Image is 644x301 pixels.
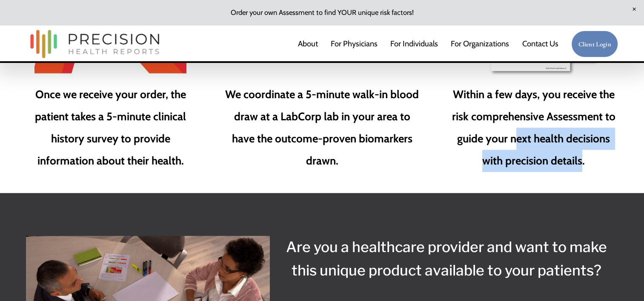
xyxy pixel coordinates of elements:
a: folder dropdown [451,35,509,52]
iframe: Chat Widget [601,260,644,301]
h3: Are you a healthcare provider and want to make this unique product available to your patients? [275,236,618,282]
a: Contact Us [522,35,558,52]
a: Client Login [571,31,618,57]
a: For Individuals [390,35,438,52]
span: For Organizations [451,36,509,52]
strong: We coordinate a 5-minute walk-in blood draw at a LabCorp lab in your area to have the outcome-pro... [225,88,421,167]
img: Precision Health Reports [26,26,164,62]
strong: Once we receive your order, the patient takes a 5-minute clinical history survey to provide infor... [35,88,189,167]
a: For Physicians [331,35,378,52]
strong: Within a few days, you receive the risk comprehensive Assessment to guide your next health decisi... [452,88,618,167]
a: About [298,35,318,52]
